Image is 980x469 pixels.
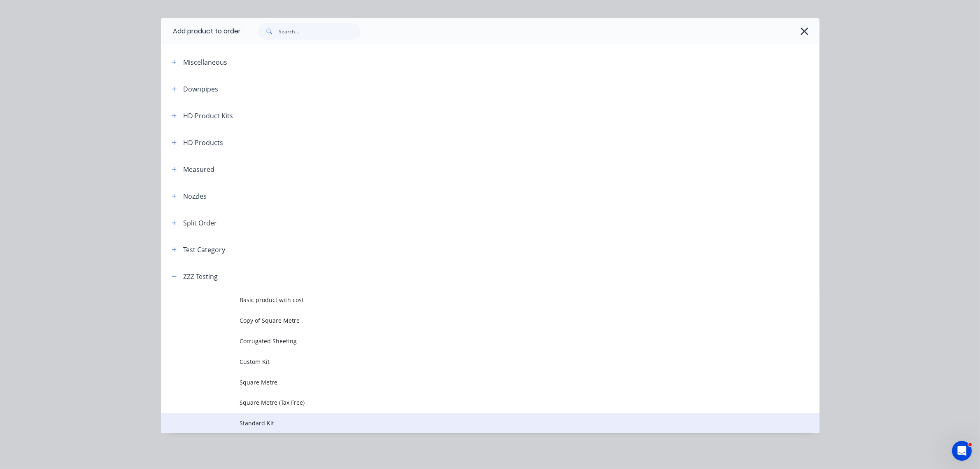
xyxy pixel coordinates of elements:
[184,138,223,148] div: HD Products
[184,245,226,255] div: Test Category
[240,357,703,366] span: Custom Kit
[240,419,703,427] span: Standard Kit
[184,218,217,228] div: Split Order
[279,23,361,40] input: Search...
[240,337,703,345] span: Corrugated Sheeting
[184,84,219,94] div: Downpipes
[184,272,218,281] div: ZZZ Testing
[240,378,703,387] span: Square Metre
[184,57,228,67] div: Miscellaneous
[240,295,703,304] span: Basic product with cost
[184,191,207,201] div: Nozzles
[240,398,703,407] span: Square Metre (Tax Free)
[240,316,703,325] span: Copy of Square Metre
[184,164,215,174] div: Measured
[952,441,972,461] iframe: Intercom live chat
[184,111,233,121] div: HD Product Kits
[161,18,241,45] div: Add product to order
